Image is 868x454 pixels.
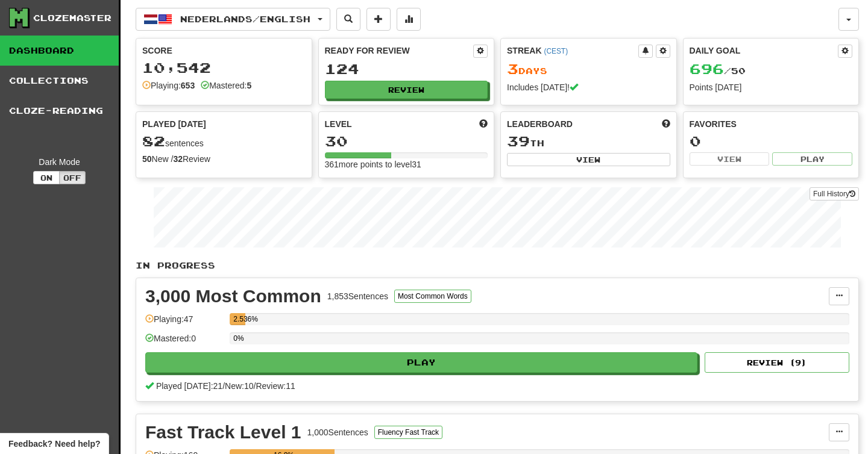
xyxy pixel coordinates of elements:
[662,118,670,130] span: This week in points, UTC
[233,313,245,325] div: 2.536%
[507,60,518,77] span: 3
[33,171,60,184] button: On
[145,313,224,333] div: Playing: 47
[247,81,251,90] strong: 5
[33,12,112,24] div: Clozemaster
[142,118,206,130] span: Played [DATE]
[690,45,838,58] div: Daily Goal
[397,8,421,31] button: More stats
[507,153,670,166] button: View
[810,187,859,201] a: Full History
[173,154,183,164] strong: 32
[325,45,474,57] div: Ready for Review
[690,152,770,166] button: View
[507,132,530,149] span: 39
[690,118,853,130] div: Favorites
[145,287,321,305] div: 3,000 Most Common
[145,332,224,352] div: Mastered: 0
[136,8,330,31] button: Nederlands/English
[142,45,306,57] div: Score
[256,381,295,391] span: Review: 11
[307,426,368,438] div: 1,000 Sentences
[142,132,165,149] span: 82
[181,81,195,90] strong: 653
[8,438,100,450] span: Open feedback widget
[59,171,86,184] button: Off
[136,260,859,272] p: In Progress
[690,134,853,149] div: 0
[690,66,746,76] span: / 50
[690,81,853,93] div: Points [DATE]
[142,79,195,92] div: Playing:
[325,61,488,76] div: 124
[690,60,724,77] span: 696
[507,118,573,130] span: Leaderboard
[142,134,306,149] div: sentences
[145,352,697,373] button: Play
[366,8,391,31] button: Add sentence to collection
[325,81,488,99] button: Review
[225,381,253,391] span: New: 10
[325,158,488,170] div: 361 more points to level 31
[336,8,360,31] button: Search sentences
[142,153,306,165] div: New / Review
[156,381,222,391] span: Played [DATE]: 21
[507,134,670,149] div: th
[705,352,849,373] button: Review (9)
[201,79,251,92] div: Mastered:
[180,14,310,24] span: Nederlands / English
[142,60,306,75] div: 10,542
[142,154,152,164] strong: 50
[507,61,670,77] div: Day s
[394,290,471,303] button: Most Common Words
[479,118,488,130] span: Score more points to level up
[222,381,225,391] span: /
[374,426,442,439] button: Fluency Fast Track
[772,152,852,166] button: Play
[327,290,388,302] div: 1,853 Sentences
[9,156,110,168] div: Dark Mode
[325,134,488,149] div: 30
[544,47,568,55] a: (CEST)
[507,45,638,57] div: Streak
[145,423,301,441] div: Fast Track Level 1
[254,381,256,391] span: /
[507,81,670,93] div: Includes [DATE]!
[325,118,352,130] span: Level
